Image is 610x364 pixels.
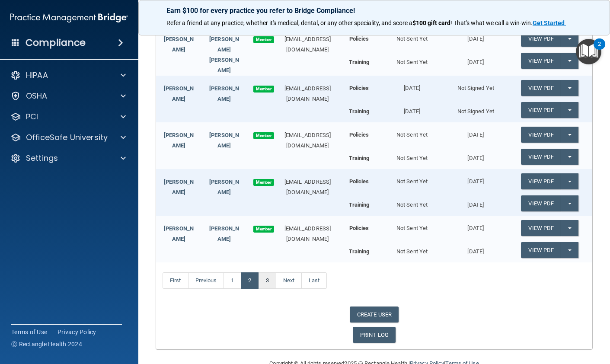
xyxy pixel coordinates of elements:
[380,122,444,140] div: Not Sent Yet
[349,178,369,185] b: Policies
[10,132,126,143] a: OfficeSafe University
[277,34,338,55] div: [EMAIL_ADDRESS][DOMAIN_NAME]
[188,272,224,289] a: Previous
[521,102,561,118] a: View PDF
[380,53,444,67] div: Not Sent Yet
[533,19,565,26] strong: Get Started
[349,59,370,65] b: Training
[533,19,566,26] a: Get Started
[259,272,276,289] a: 3
[444,216,508,233] div: [DATE]
[10,91,126,101] a: OSHA
[10,153,126,163] a: Settings
[166,19,412,26] span: Refer a friend at any practice, whether it's medical, dental, or any other speciality, and score a
[26,70,48,80] p: HIPAA
[163,272,188,289] a: First
[253,226,274,233] span: Member
[26,91,48,101] p: OSHA
[521,173,561,189] a: View PDF
[349,108,370,115] b: Training
[209,225,239,242] a: [PERSON_NAME]
[380,102,444,117] div: [DATE]
[521,149,561,165] a: View PDF
[380,242,444,257] div: Not Sent Yet
[164,132,194,149] a: [PERSON_NAME]
[521,80,561,96] a: View PDF
[57,328,96,336] a: Privacy Policy
[353,327,396,343] a: PRINT LOG
[11,340,82,348] span: Ⓒ Rectangle Health 2024
[349,155,370,161] b: Training
[349,131,369,138] b: Policies
[380,169,444,187] div: Not Sent Yet
[164,36,194,53] a: [PERSON_NAME]
[301,272,327,289] a: Last
[444,169,508,187] div: [DATE]
[444,149,508,163] div: [DATE]
[380,195,444,210] div: Not Sent Yet
[521,220,561,236] a: View PDF
[164,225,194,242] a: [PERSON_NAME]
[276,272,302,289] a: Next
[521,195,561,211] a: View PDF
[349,201,370,208] b: Training
[444,53,508,67] div: [DATE]
[349,225,369,231] b: Policies
[576,39,601,64] button: Open Resource Center, 2 new notifications
[350,307,399,322] a: CREATE USER
[277,83,338,104] div: [EMAIL_ADDRESS][DOMAIN_NAME]
[444,122,508,140] div: [DATE]
[450,19,533,26] span: ! That's what we call a win-win.
[277,130,338,151] div: [EMAIL_ADDRESS][DOMAIN_NAME]
[349,248,370,255] b: Training
[10,9,128,26] img: PMB logo
[521,53,561,69] a: View PDF
[444,76,508,93] div: Not Signed Yet
[26,153,58,163] p: Settings
[241,272,259,289] a: 2
[26,132,108,143] p: OfficeSafe University
[10,112,126,122] a: PCI
[444,195,508,210] div: [DATE]
[253,179,274,186] span: Member
[380,76,444,93] div: [DATE]
[209,132,239,149] a: [PERSON_NAME]
[26,37,86,49] h4: Compliance
[444,242,508,257] div: [DATE]
[521,242,561,258] a: View PDF
[164,179,194,195] a: [PERSON_NAME]
[253,132,274,139] span: Member
[209,36,239,73] a: [PERSON_NAME] [PERSON_NAME]
[277,177,338,198] div: [EMAIL_ADDRESS][DOMAIN_NAME]
[444,102,508,117] div: Not Signed Yet
[349,35,369,42] b: Policies
[209,85,239,102] a: [PERSON_NAME]
[26,112,38,122] p: PCI
[277,224,338,244] div: [EMAIL_ADDRESS][DOMAIN_NAME]
[253,36,274,43] span: Member
[253,86,274,93] span: Member
[349,85,369,91] b: Policies
[209,179,239,195] a: [PERSON_NAME]
[10,70,126,80] a: HIPAA
[224,272,241,289] a: 1
[166,6,582,15] p: Earn $100 for every practice you refer to Bridge Compliance!
[412,19,450,26] strong: $100 gift card
[164,85,194,102] a: [PERSON_NAME]
[11,328,47,336] a: Terms of Use
[598,44,601,55] div: 2
[380,216,444,233] div: Not Sent Yet
[380,149,444,163] div: Not Sent Yet
[521,127,561,143] a: View PDF
[521,31,561,47] a: View PDF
